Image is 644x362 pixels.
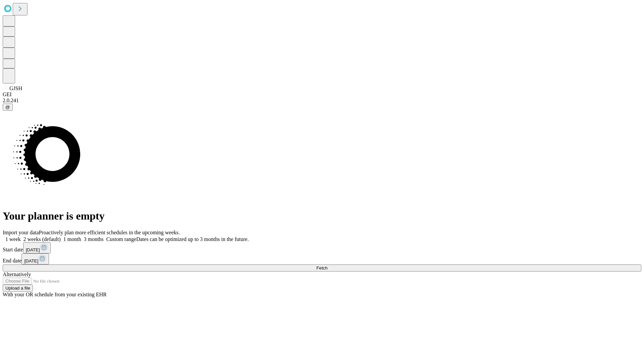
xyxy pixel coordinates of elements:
button: [DATE] [23,242,51,253]
span: Fetch [316,265,327,270]
button: [DATE] [21,253,49,264]
span: 2 weeks (default) [23,236,61,242]
button: Upload a file [3,285,33,292]
span: GJSH [9,85,22,91]
span: Custom range [106,236,136,242]
div: GEI [3,92,641,98]
span: 1 week [5,236,21,242]
span: Import your data [3,230,39,235]
div: 2.0.241 [3,98,641,104]
div: Start date [3,242,641,253]
span: [DATE] [26,247,40,252]
h1: Your planner is empty [3,210,641,222]
span: Dates can be optimized up to 3 months in the future. [136,236,249,242]
span: [DATE] [24,258,38,263]
div: End date [3,253,641,264]
span: 3 months [84,236,104,242]
span: Alternatively [3,271,31,277]
button: Fetch [3,264,641,271]
span: Proactively plan more efficient schedules in the upcoming weeks. [39,230,180,235]
span: @ [5,105,10,110]
button: @ [3,104,13,111]
span: With your OR schedule from your existing EHR [3,292,107,297]
span: 1 month [63,236,81,242]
